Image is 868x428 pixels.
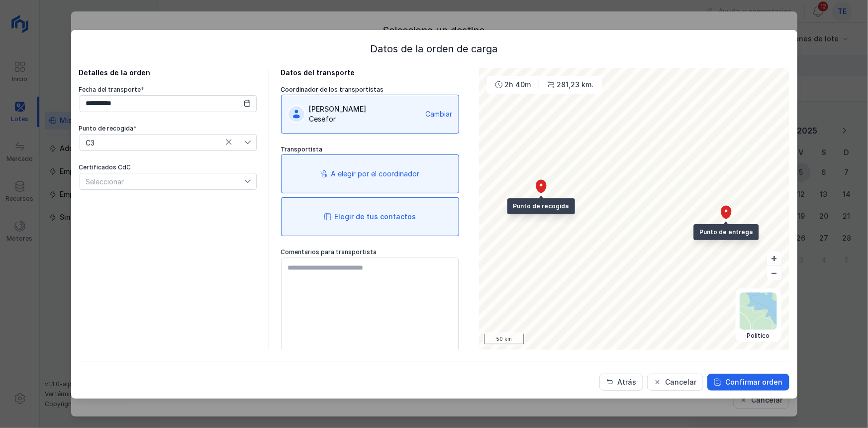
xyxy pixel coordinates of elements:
div: Político [740,332,777,340]
div: Elegir de tus contactos [335,212,416,222]
button: Atrás [599,374,643,391]
img: political.webp [740,292,777,330]
div: Fecha del transporte [79,86,257,94]
div: 281,23 km. [557,80,594,90]
span: C3 [80,135,244,150]
div: 2h 40m [505,80,531,90]
div: Confirmar orden [726,377,783,387]
div: Certificados CdC [79,163,257,171]
div: Datos del transporte [281,68,459,78]
div: Cancelar [666,377,697,387]
button: Confirmar orden [707,374,789,391]
div: Atrás [618,377,637,387]
div: Comentarios para transportista [281,248,459,256]
div: Datos de la orden de carga [79,42,789,56]
div: Detalles de la orden [79,68,257,78]
div: A elegir por el coordinador [331,169,420,179]
div: [PERSON_NAME] [309,104,422,114]
div: Transportista [281,145,459,153]
div: Cambiar [426,109,453,119]
div: Coordinador de los transportistas [281,86,459,94]
button: – [767,266,781,281]
div: Seleccionar [80,173,126,189]
button: + [767,251,781,266]
div: Cesefor [309,114,422,124]
div: Punto de recogida [79,125,257,133]
button: Cancelar [647,374,703,391]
